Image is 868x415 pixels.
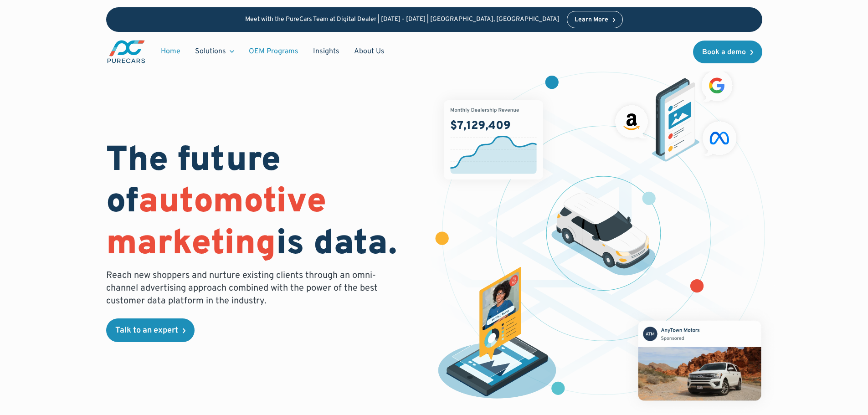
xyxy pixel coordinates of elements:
a: OEM Programs [241,43,306,60]
a: Learn More [567,11,623,28]
div: Learn More [575,17,608,23]
a: Home [154,43,188,60]
img: illustration of a vehicle [551,193,656,276]
a: Insights [306,43,347,60]
div: Book a demo [702,49,746,56]
div: Solutions [188,43,241,60]
h1: The future of is data. [106,141,423,266]
span: automotive marketing [106,181,326,266]
img: chart showing monthly dealership revenue of $7m [444,100,543,179]
a: Book a demo [693,41,762,63]
a: Talk to an expert [106,318,195,342]
p: Meet with the PureCars Team at Digital Dealer | [DATE] - [DATE] | [GEOGRAPHIC_DATA], [GEOGRAPHIC_... [245,16,560,24]
a: About Us [347,43,392,60]
a: main [106,39,146,64]
p: Reach new shoppers and nurture existing clients through an omni-channel advertising approach comb... [106,269,383,307]
div: Solutions [195,46,226,56]
div: Talk to an expert [115,327,178,335]
img: ads on social media and advertising partners [611,66,741,162]
img: persona of a buyer [429,267,565,403]
img: purecars logo [106,39,146,64]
